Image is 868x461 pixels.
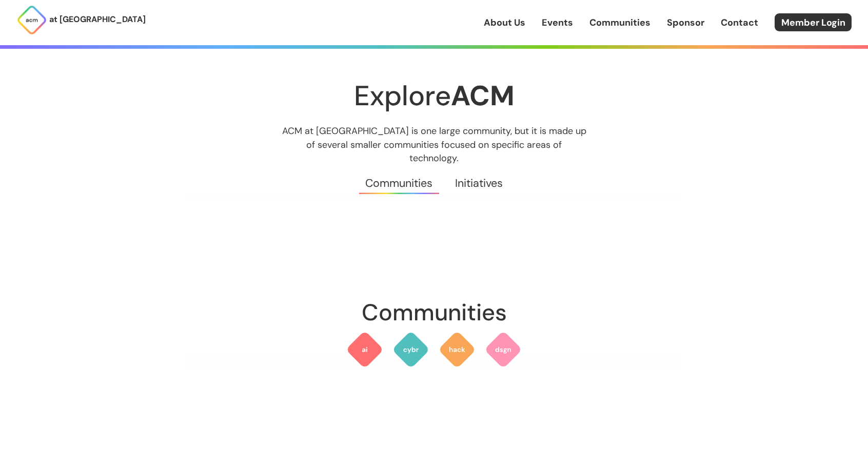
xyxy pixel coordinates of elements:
strong: ACM [451,78,515,114]
a: Sponsor [667,16,704,29]
h1: Explore [188,81,680,111]
h2: Communities [188,294,680,331]
img: ACM Logo [16,5,47,35]
a: Communities [354,165,444,202]
p: ACM at [GEOGRAPHIC_DATA] is one large community, but it is made up of several smaller communities... [272,124,596,164]
img: ACM Hack [439,331,476,368]
a: About Us [484,16,525,29]
img: ACM AI [346,331,383,368]
a: at [GEOGRAPHIC_DATA] [16,5,146,35]
a: Events [542,16,573,29]
img: ACM Cyber [392,331,429,368]
img: ACM Design [485,331,522,368]
a: Contact [721,16,758,29]
a: Member Login [775,13,852,31]
p: at [GEOGRAPHIC_DATA] [49,13,146,26]
a: Communities [589,16,650,29]
a: Initiatives [444,165,514,202]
